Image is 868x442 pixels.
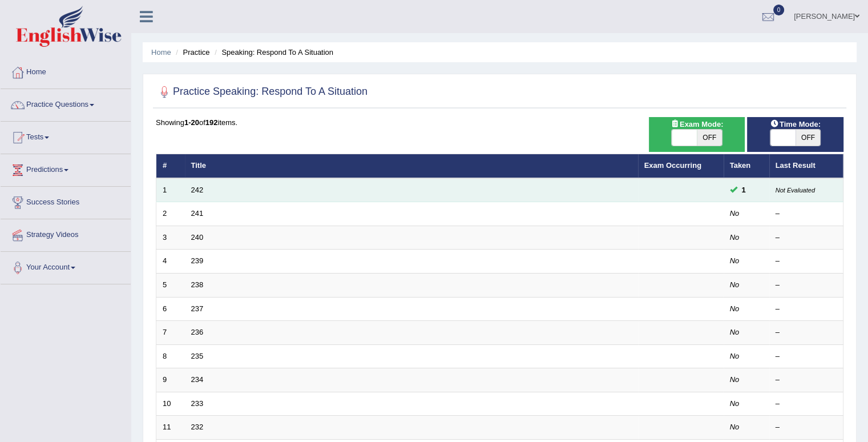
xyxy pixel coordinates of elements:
[730,375,740,384] em: No
[1,122,131,150] a: Tests
[191,256,204,265] a: 239
[156,274,185,298] td: 5
[724,154,769,178] th: Taken
[185,154,638,178] th: Title
[156,392,185,416] td: 10
[766,118,825,130] span: Time Mode:
[1,154,131,183] a: Predictions
[191,233,204,242] a: 240
[666,118,728,130] span: Exam Mode:
[649,117,745,152] div: Show exams occurring in exams
[776,280,837,291] div: –
[191,399,204,408] a: 233
[156,416,185,440] td: 11
[156,117,843,128] div: Showing of items.
[776,208,837,219] div: –
[776,351,837,362] div: –
[776,187,815,194] small: Not Evaluated
[796,130,821,146] span: OFF
[1,89,131,118] a: Practice Questions
[156,202,185,226] td: 2
[769,154,843,178] th: Last Result
[191,186,204,194] a: 242
[156,178,185,202] td: 1
[1,57,131,85] a: Home
[151,48,171,57] a: Home
[730,304,740,313] em: No
[173,47,209,58] li: Practice
[730,399,740,408] em: No
[191,328,204,336] a: 236
[156,321,185,345] td: 7
[776,327,837,338] div: –
[730,256,740,265] em: No
[156,368,185,392] td: 9
[156,297,185,321] td: 6
[730,209,740,218] em: No
[1,219,131,248] a: Strategy Videos
[776,422,837,433] div: –
[730,233,740,242] em: No
[644,161,701,170] a: Exam Occurring
[730,280,740,289] em: No
[730,352,740,360] em: No
[212,47,333,58] li: Speaking: Respond To A Situation
[776,256,837,267] div: –
[191,423,204,431] a: 232
[156,344,185,368] td: 8
[191,209,204,218] a: 241
[156,154,185,178] th: #
[737,184,750,196] span: You can still take this question
[730,328,740,336] em: No
[191,352,204,360] a: 235
[156,83,368,101] h2: Practice Speaking: Respond To A Situation
[776,399,837,409] div: –
[776,232,837,243] div: –
[730,423,740,431] em: No
[773,5,785,15] span: 0
[1,252,131,280] a: Your Account
[191,280,204,289] a: 238
[156,226,185,250] td: 3
[205,118,218,127] b: 192
[191,304,204,313] a: 237
[776,375,837,385] div: –
[697,130,722,146] span: OFF
[191,375,204,384] a: 234
[184,118,199,127] b: 1-20
[776,304,837,315] div: –
[156,250,185,274] td: 4
[1,187,131,215] a: Success Stories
